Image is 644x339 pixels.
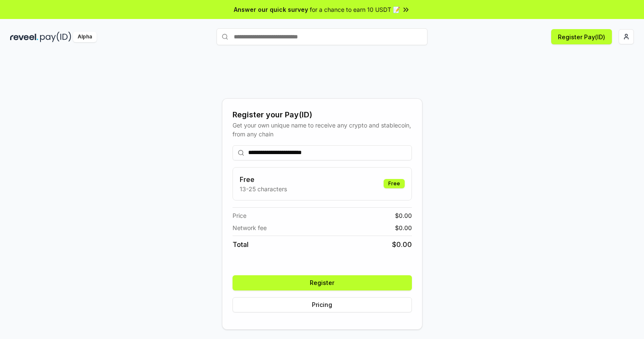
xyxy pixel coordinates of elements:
[73,32,97,42] div: Alpha
[233,297,412,312] button: Pricing
[233,109,412,121] div: Register your Pay(ID)
[233,275,412,290] button: Register
[240,184,287,193] p: 13-25 characters
[395,211,412,220] span: $ 0.00
[233,223,267,232] span: Network fee
[310,5,400,14] span: for a chance to earn 10 USDT 📝
[240,174,287,184] h3: Free
[233,121,412,138] div: Get your own unique name to receive any crypto and stablecoin, from any chain
[395,223,412,232] span: $ 0.00
[233,211,246,220] span: Price
[10,32,38,42] img: reveel_dark
[392,239,412,250] span: $ 0.00
[233,239,249,250] span: Total
[40,32,71,42] img: pay_id
[551,29,612,44] button: Register Pay(ID)
[234,5,308,14] span: Answer our quick survey
[384,179,405,188] div: Free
